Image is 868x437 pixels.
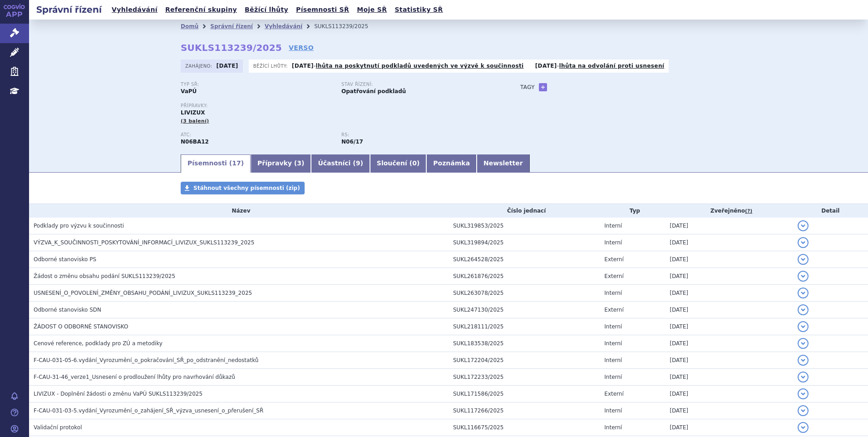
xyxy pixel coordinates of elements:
td: SUKL116675/2025 [449,419,600,436]
a: Správní řízení [210,23,253,30]
td: [DATE] [665,369,793,386]
abbr: (?) [745,208,752,214]
td: [DATE] [665,234,793,251]
th: Detail [793,204,868,218]
td: [DATE] [665,419,793,436]
button: detail [798,321,809,332]
td: SUKL263078/2025 [449,285,600,302]
a: Písemnosti (17) [181,154,251,173]
button: detail [798,388,809,399]
a: Přípravky (3) [251,154,311,173]
span: Externí [604,273,623,279]
a: lhůta na poskytnutí podkladů uvedených ve výzvě k součinnosti [316,63,524,69]
span: 17 [232,159,241,167]
a: Vyhledávání [109,4,160,16]
span: F-CAU-031-03-5.vydání_Vyrozumění_o_zahájení_SŘ_výzva_usnesení_o_přerušení_SŘ [34,407,263,414]
span: LIVIZUX - Doplnění žádosti o změnu VaPÚ SUKLS113239/2025 [34,391,202,397]
span: Interní [604,407,622,414]
a: Běžící lhůty [242,4,291,16]
td: SUKL172204/2025 [449,352,600,369]
span: Externí [604,256,623,263]
a: Referenční skupiny [163,4,240,16]
span: Validační protokol [34,424,82,431]
p: - [535,62,665,70]
td: SUKL218111/2025 [449,318,600,335]
span: Cenové reference, podklady pro ZÚ a metodiky [34,340,163,347]
td: [DATE] [665,318,793,335]
td: [DATE] [665,251,793,268]
h2: Správní řízení [29,3,109,16]
a: Sloučení (0) [370,154,426,173]
span: VÝZVA_K_SOUČINNOSTI_POSKYTOVÁNÍ_INFORMACÍ_LIVIZUX_SUKLS113239_2025 [34,239,254,246]
strong: VaPÚ [181,88,197,94]
strong: [DATE] [535,63,557,69]
p: ATC: [181,132,332,138]
span: Běžící lhůty: [253,62,290,70]
button: detail [798,422,809,433]
td: [DATE] [665,386,793,402]
th: Číslo jednací [449,204,600,218]
button: detail [798,271,809,282]
td: SUKL117266/2025 [449,402,600,419]
span: Interní [604,374,622,380]
a: Newsletter [477,154,530,173]
strong: [DATE] [292,63,314,69]
strong: [DATE] [217,63,238,69]
span: Podklady pro výzvu k součinnosti [34,223,124,229]
td: [DATE] [665,218,793,234]
a: Účastníci (9) [311,154,370,173]
button: detail [798,405,809,416]
td: SUKL171586/2025 [449,386,600,402]
p: - [292,62,524,70]
strong: SUKLS113239/2025 [181,42,282,53]
strong: lisdexamfetamin [341,139,363,145]
span: Interní [604,340,622,347]
a: Statistiky SŘ [392,4,445,16]
span: Interní [604,357,622,363]
span: USNESENÍ_O_POVOLENÍ_ZMĚNY_OBSAHU_PODÁNÍ_LIVIZUX_SUKLS113239_2025 [34,290,252,296]
p: Přípravky: [181,103,502,109]
td: [DATE] [665,302,793,318]
td: SUKL319853/2025 [449,218,600,234]
td: SUKL183538/2025 [449,335,600,352]
td: SUKL261876/2025 [449,268,600,285]
li: SUKLS113239/2025 [314,20,380,33]
td: [DATE] [665,402,793,419]
span: 9 [356,159,360,167]
a: Moje SŘ [354,4,390,16]
span: Odborné stanovisko PS [34,256,96,263]
a: VERSO [289,43,314,52]
td: [DATE] [665,335,793,352]
button: detail [798,254,809,265]
a: Vyhledávání [265,23,302,30]
span: Žádost o změnu obsahu podání SUKLS113239/2025 [34,273,175,279]
td: SUKL247130/2025 [449,302,600,318]
button: detail [798,372,809,382]
span: 3 [297,159,301,167]
button: detail [798,220,809,231]
strong: Opatřování podkladů [341,88,406,94]
span: (3 balení) [181,118,209,124]
strong: LISDEXAMFETAMIN [181,139,209,145]
button: detail [798,237,809,248]
a: Domů [181,23,198,30]
span: Stáhnout všechny písemnosti (zip) [193,185,300,191]
span: LIVIZUX [181,109,205,116]
span: Interní [604,290,622,296]
th: Název [29,204,449,218]
span: Zahájeno: [185,62,214,70]
span: Externí [604,307,623,313]
a: Poznámka [426,154,477,173]
span: Odborné stanovisko SDN [34,307,101,313]
a: + [539,83,547,91]
a: Stáhnout všechny písemnosti (zip) [181,182,305,194]
p: RS: [341,132,493,138]
td: SUKL264528/2025 [449,251,600,268]
td: [DATE] [665,285,793,302]
th: Typ [600,204,665,218]
th: Zveřejněno [665,204,793,218]
span: Interní [604,223,622,229]
button: detail [798,338,809,349]
span: Interní [604,323,622,330]
td: [DATE] [665,352,793,369]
